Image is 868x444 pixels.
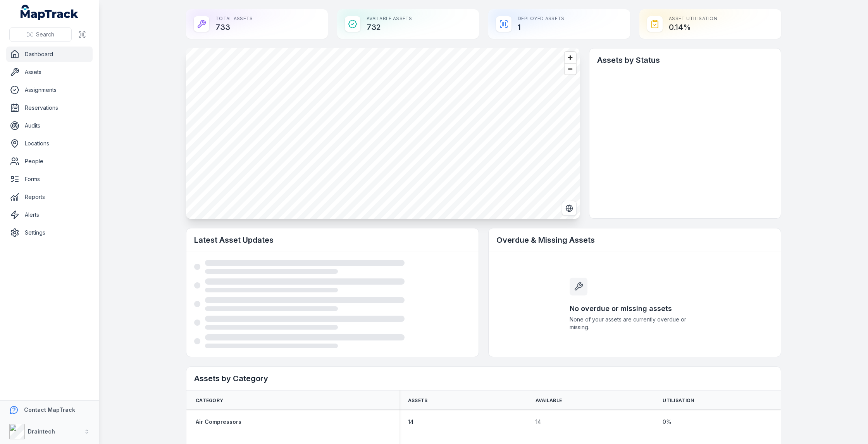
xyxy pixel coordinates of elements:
[6,225,93,240] a: Settings
[663,418,672,426] span: 0 %
[565,63,576,74] button: Zoom out
[21,5,79,20] a: MapTrack
[663,397,694,404] span: Utilisation
[570,303,700,314] h3: No overdue or missing assets
[496,235,773,245] h2: Overdue & Missing Assets
[6,47,93,62] a: Dashboard
[6,189,93,205] a: Reports
[196,397,223,404] span: Category
[194,373,773,384] h2: Assets by Category
[597,55,773,66] h2: Assets by Status
[6,100,93,116] a: Reservations
[408,418,413,426] span: 14
[565,52,576,63] button: Zoom in
[196,418,241,426] a: Air Compressors
[536,397,562,404] span: Available
[9,27,72,42] button: Search
[6,82,93,98] a: Assignments
[6,118,93,133] a: Audits
[408,397,428,404] span: Assets
[24,406,75,413] strong: Contact MapTrack
[536,418,541,426] span: 14
[6,64,93,80] a: Assets
[6,136,93,151] a: Locations
[562,201,577,216] button: Switch to Satellite View
[194,235,471,245] h2: Latest Asset Updates
[6,154,93,169] a: People
[6,171,93,187] a: Forms
[36,31,54,38] span: Search
[570,316,700,331] span: None of your assets are currently overdue or missing.
[28,428,55,435] strong: Draintech
[186,48,580,219] canvas: Map
[6,207,93,223] a: Alerts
